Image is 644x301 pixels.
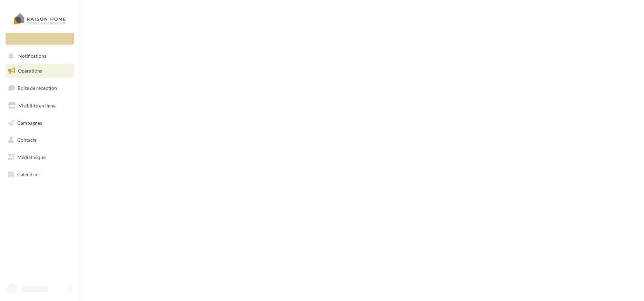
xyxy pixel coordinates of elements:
[17,171,40,177] span: Calendrier
[18,53,46,59] span: Notifications
[6,33,74,45] div: Nouvelle campagne
[17,137,37,143] span: Contacts
[4,133,75,147] a: Contacts
[4,98,75,113] a: Visibilité en ligne
[18,85,57,91] span: Boîte de réception
[4,81,75,95] a: Boîte de réception
[4,116,75,130] a: Campagnes
[4,64,75,78] a: Opérations
[18,68,42,74] span: Opérations
[4,150,75,164] a: Médiathèque
[17,120,42,125] span: Campagnes
[19,103,56,109] span: Visibilité en ligne
[4,167,75,182] a: Calendrier
[17,154,46,160] span: Médiathèque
